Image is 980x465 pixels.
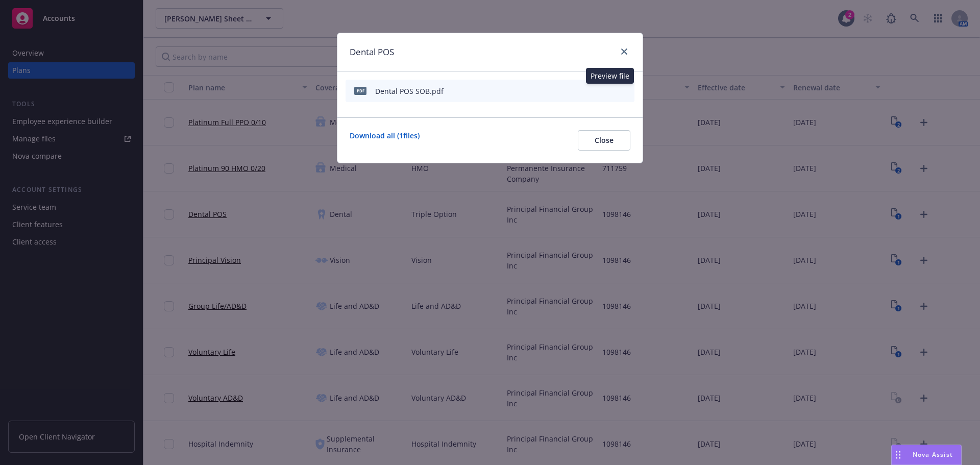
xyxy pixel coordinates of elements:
[892,445,904,464] div: Drag to move
[578,130,630,151] button: Close
[354,87,366,94] span: pdf
[622,86,630,96] button: archive file
[375,86,444,96] div: Dental POS SOB.pdf
[913,450,953,459] span: Nova Assist
[586,68,634,84] div: Preview file
[891,445,962,465] button: Nova Assist
[618,45,630,58] a: close
[350,130,420,151] a: Download all ( 1 files)
[595,135,614,145] span: Close
[605,86,614,96] button: preview file
[350,45,394,59] h1: Dental POS
[589,86,597,96] button: download file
